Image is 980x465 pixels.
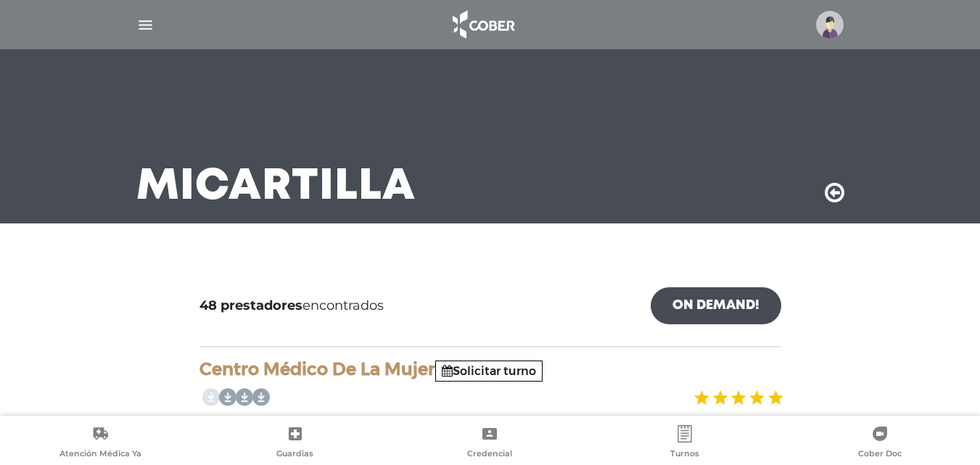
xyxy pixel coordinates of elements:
a: Atención Médica Ya [3,425,198,462]
span: Guardias [276,448,313,461]
img: Cober_menu-lines-white.svg [136,16,155,34]
span: Turnos [670,448,699,461]
img: estrellas_badge.png [692,382,783,414]
a: On Demand! [651,287,781,324]
span: encontrados [199,296,384,316]
a: Cober Doc [782,425,977,462]
a: Credencial [392,425,588,462]
a: Guardias [198,425,393,462]
b: 48 prestadores [199,297,302,313]
img: profile-placeholder.svg [816,11,844,38]
a: Turnos [588,425,783,462]
a: Solicitar turno [442,364,536,378]
span: Cober Doc [858,448,902,461]
span: Credencial [467,448,512,461]
span: Atención Médica Ya [59,448,141,461]
h4: Centro Médico De La Mujer [199,359,781,380]
img: logo_cober_home-white.png [445,7,521,42]
h3: Mi Cartilla [136,168,416,206]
